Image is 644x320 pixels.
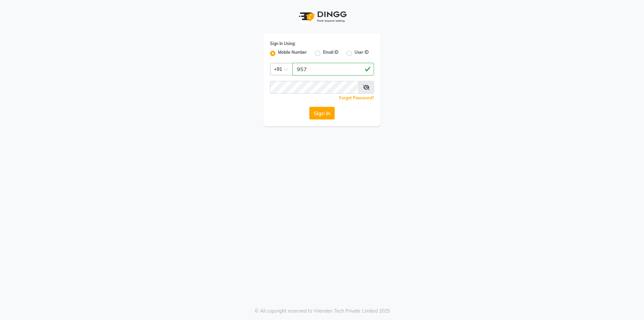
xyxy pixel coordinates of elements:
input: Username [270,81,359,94]
img: logo1.svg [295,7,349,27]
a: Forgot Password? [339,95,374,100]
input: Username [292,63,374,76]
label: Mobile Number [278,49,307,57]
label: Sign In Using: [270,41,296,47]
button: Sign In [309,107,335,120]
label: User ID [355,49,369,57]
label: Email ID [323,49,338,57]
